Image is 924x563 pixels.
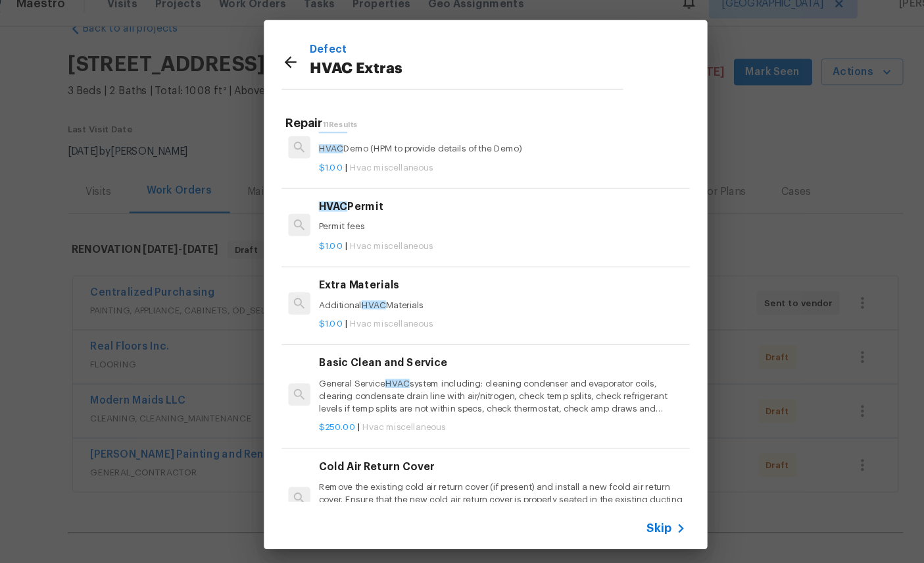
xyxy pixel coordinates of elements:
span: Hvac miscellaneous [341,163,416,171]
span: Hvac miscellaneous [341,302,416,309]
span: HVAC [314,146,335,154]
p: Additional Materials [314,284,640,295]
p: Demo (HPM to provide details of the Demo) [314,145,640,156]
p: Permit fees [314,214,640,225]
span: HVAC [314,197,339,206]
span: $1.00 [314,232,335,240]
span: $1.00 [314,163,335,171]
span: $1.00 [314,302,335,309]
span: Hvac miscellaneous [353,394,427,402]
p: General Service system including: cleaning condenser and evaporator coils, clearing condensate dr... [314,354,640,387]
span: HVAC [373,355,395,363]
p: | [314,231,640,242]
p: HVAC Extras [306,69,585,90]
h6: Permit [314,194,640,209]
p: | [314,392,640,404]
span: Hvac miscellaneous [341,232,416,240]
h6: Extra Materials [314,264,640,279]
span: HVAC [352,285,374,293]
p: | [314,161,640,173]
p: | [314,300,640,311]
p: Defect [306,54,585,68]
p: Remove the existing cold air return cover (if present) and install a new fcold air return cover. ... [314,446,640,479]
h6: Cold Air Return Cover [314,425,640,440]
span: $250.00 [314,394,347,402]
h6: Basic Clean and Service [314,333,640,348]
h5: Repair [285,121,644,135]
span: 11 Results [318,126,349,132]
span: Skip [606,481,628,495]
